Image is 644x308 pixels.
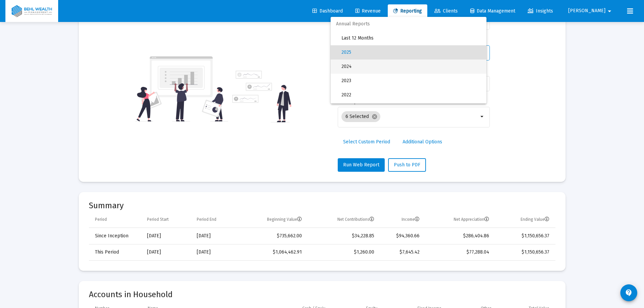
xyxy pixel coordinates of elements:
[341,45,481,60] span: 2025
[341,60,481,74] span: 2024
[341,74,481,88] span: 2023
[341,31,481,45] span: Last 12 Months
[341,88,481,102] span: 2022
[331,17,486,31] span: Annual Reports
[341,102,481,116] span: 2021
